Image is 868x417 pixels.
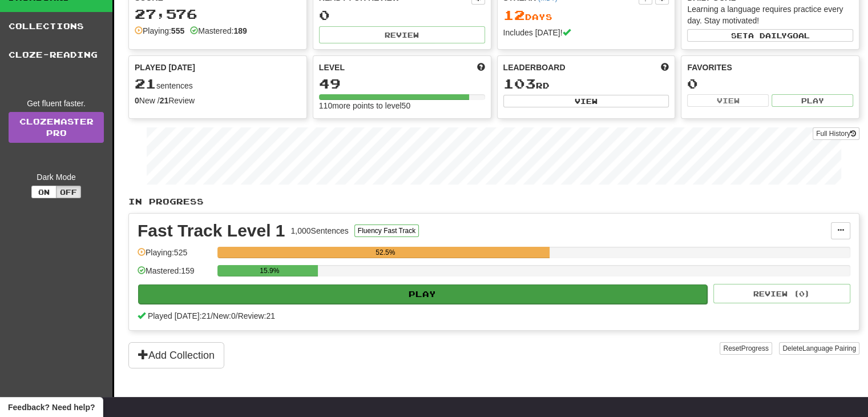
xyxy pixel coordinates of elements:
[135,25,184,37] div: Playing:
[748,31,787,39] span: a daily
[135,96,139,105] strong: 0
[138,222,285,239] div: Fast Track Level 1
[238,311,275,320] span: Review: 21
[661,62,669,73] span: This week in points, UTC
[138,265,212,284] div: Mastered: 159
[503,27,669,38] div: Includes [DATE]!
[9,171,104,183] div: Dark Mode
[354,224,419,237] button: Fluency Fast Track
[802,344,856,352] span: Language Pairing
[687,62,853,73] div: Favorites
[135,95,301,106] div: New / Review
[148,311,211,320] span: Played [DATE]: 21
[503,77,669,91] div: rd
[56,186,81,198] button: Off
[291,225,349,236] div: 1,000 Sentences
[128,342,224,368] button: Add Collection
[687,3,853,26] div: Learning a language requires practice every day. Stay motivated!
[503,75,536,91] span: 103
[319,8,485,22] div: 0
[813,127,859,140] button: Full History
[160,96,169,105] strong: 21
[8,402,95,413] span: Open feedback widget
[221,247,550,258] div: 52.5%
[135,62,195,73] span: Played [DATE]
[687,29,853,42] button: Seta dailygoal
[503,95,669,107] button: View
[236,311,238,320] span: /
[477,62,485,73] span: Score more points to level up
[221,265,318,276] div: 15.9%
[135,7,301,21] div: 27,576
[720,342,772,355] button: ResetProgress
[687,77,853,91] div: 0
[138,247,212,266] div: Playing: 525
[128,196,859,207] p: In Progress
[233,26,247,35] strong: 189
[135,75,156,91] span: 21
[135,77,301,91] div: sentences
[171,26,184,35] strong: 555
[190,25,247,37] div: Mastered:
[503,7,525,23] span: 12
[319,77,485,91] div: 49
[213,311,236,320] span: New: 0
[779,342,859,355] button: DeleteLanguage Pairing
[319,26,485,43] button: Review
[503,8,669,23] div: Day s
[741,344,769,352] span: Progress
[319,62,345,73] span: Level
[31,186,56,198] button: On
[211,311,213,320] span: /
[772,94,853,107] button: Play
[713,284,850,303] button: Review (0)
[687,94,769,107] button: View
[503,62,566,73] span: Leaderboard
[138,284,707,304] button: Play
[9,112,104,143] a: ClozemasterPro
[319,100,485,111] div: 110 more points to level 50
[9,98,104,109] div: Get fluent faster.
